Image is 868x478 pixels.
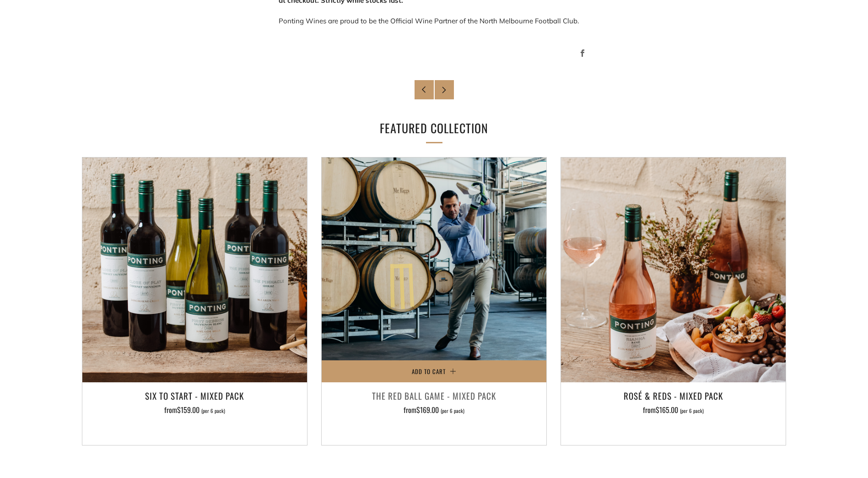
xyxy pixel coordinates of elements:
a: Six To Start - Mixed Pack from$159.00 (per 6 pack) [82,388,307,434]
h3: Six To Start - Mixed Pack [87,388,302,403]
button: Add to Cart [322,360,546,382]
span: $159.00 [177,404,199,415]
span: $165.00 [656,404,678,415]
a: The Red Ball Game - Mixed Pack from$169.00 (per 6 pack) [322,388,546,434]
h3: The Red Ball Game - Mixed Pack [326,388,542,403]
span: Ponting Wines are proud to be the Official Wine Partner of the North Melbourne Football Club. [279,16,579,25]
span: (per 6 pack) [201,408,225,413]
span: Add to Cart [412,367,446,376]
span: (per 6 pack) [441,408,464,413]
span: from [643,404,704,415]
h2: Featured collection [283,119,585,138]
a: Rosé & Reds - Mixed Pack from$165.00 (per 6 pack) [561,388,786,434]
span: (per 6 pack) [680,408,704,413]
h3: Rosé & Reds - Mixed Pack [566,388,781,403]
span: from [404,404,464,415]
span: from [164,404,225,415]
span: $169.00 [416,404,439,415]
